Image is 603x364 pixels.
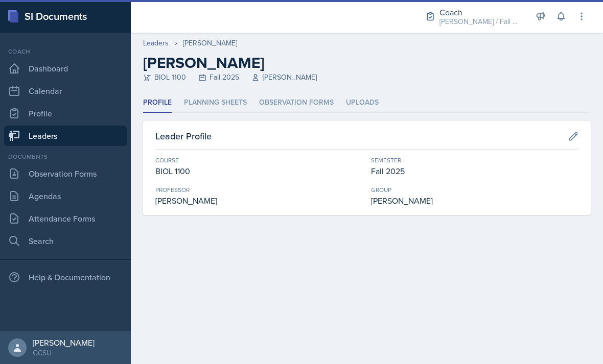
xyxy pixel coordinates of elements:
[4,208,127,229] a: Attendance Forms
[4,103,127,124] a: Profile
[4,58,127,79] a: Dashboard
[184,93,247,113] li: Planning Sheets
[4,186,127,206] a: Agendas
[4,267,127,287] div: Help & Documentation
[155,129,212,143] h3: Leader Profile
[371,185,578,195] div: Group
[346,93,379,113] li: Uploads
[143,38,169,48] a: Leaders
[4,47,127,56] div: Coach
[439,16,521,27] div: [PERSON_NAME] / Fall 2025
[439,6,521,18] div: Coach
[155,165,363,177] div: BIOL 1100
[371,165,578,177] div: Fall 2025
[4,81,127,101] a: Calendar
[4,163,127,184] a: Observation Forms
[33,337,95,348] div: [PERSON_NAME]
[155,195,363,207] div: [PERSON_NAME]
[4,126,127,146] a: Leaders
[155,185,363,195] div: Professor
[183,38,237,48] div: [PERSON_NAME]
[4,231,127,251] a: Search
[143,93,172,113] li: Profile
[155,156,363,165] div: Course
[143,72,591,83] div: BIOL 1100 Fall 2025 [PERSON_NAME]
[371,195,578,207] div: [PERSON_NAME]
[4,152,127,161] div: Documents
[143,54,591,72] h2: [PERSON_NAME]
[371,156,578,165] div: Semester
[259,93,334,113] li: Observation Forms
[33,348,95,358] div: GCSU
